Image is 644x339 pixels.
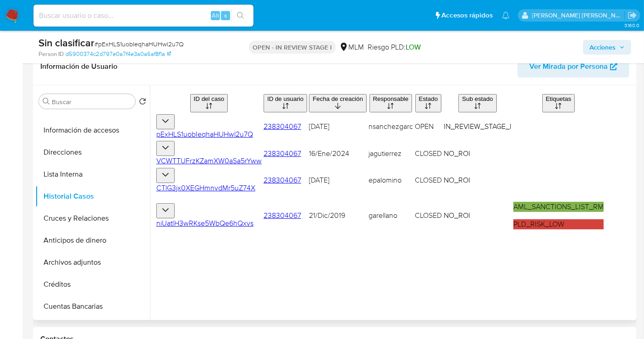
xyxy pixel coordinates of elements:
[139,98,146,108] button: Volver al orden por defecto
[43,98,50,105] button: Buscar
[517,56,629,78] button: Ver Mirada por Persona
[583,40,631,55] button: Acciones
[532,11,625,20] p: nancy.sanchezgarcia@mercadolibre.com.mx
[35,295,150,317] button: Cuentas Bancarias
[35,141,150,163] button: Direcciones
[627,11,637,20] a: Salir
[35,273,150,295] button: Créditos
[212,11,219,20] span: Alt
[624,22,639,29] span: 3.160.0
[502,11,510,19] a: Notificaciones
[368,42,421,52] span: Riesgo PLD:
[231,9,250,22] button: search-icon
[33,10,253,22] input: Buscar usuario o caso...
[35,185,150,207] button: Historial Casos
[406,42,421,52] span: LOW
[39,35,94,50] b: Sin clasificar
[52,98,132,106] input: Buscar
[94,39,184,49] span: # pExHLS1uobIeqhaHUHwl2u7Q
[35,229,150,251] button: Anticipos de dinero
[35,251,150,273] button: Archivos adjuntos
[441,11,493,20] span: Accesos rápidos
[224,11,227,20] span: s
[66,50,171,58] a: d5900374c2d797e0a7f4e3a0a6af8f1a
[249,41,336,54] p: OPEN - IN REVIEW STAGE I
[40,62,117,71] h1: Información de Usuario
[35,163,150,185] button: Lista Interna
[39,50,64,58] b: Person ID
[35,207,150,229] button: Cruces y Relaciones
[589,40,616,55] span: Acciones
[339,42,364,52] div: MLM
[35,119,150,141] button: Información de accesos
[529,56,608,78] span: Ver Mirada por Persona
